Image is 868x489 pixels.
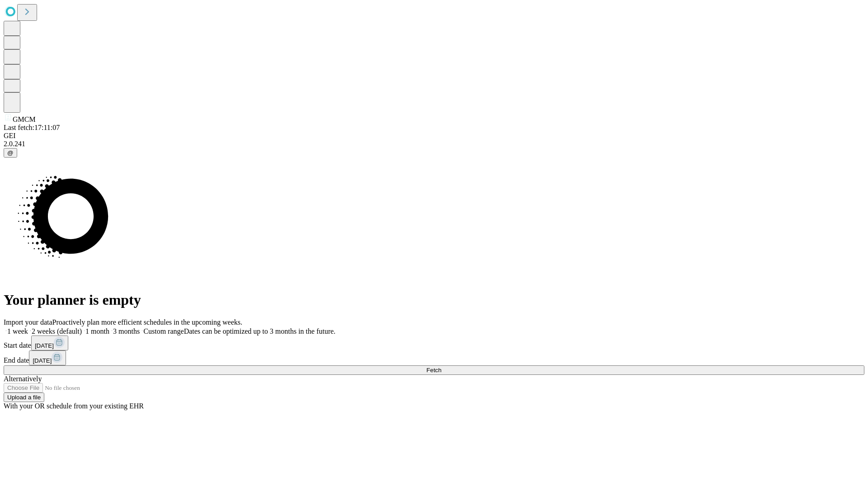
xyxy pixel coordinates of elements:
[143,327,184,335] span: Custom range
[4,148,17,158] button: @
[33,357,52,364] span: [DATE]
[184,327,335,335] span: Dates can be optimized up to 3 months in the future.
[7,327,28,335] span: 1 week
[4,402,144,410] span: With your OR schedule from your existing EHR
[4,350,864,365] div: End date
[113,327,140,335] span: 3 months
[52,318,242,326] span: Proactively plan more efficient schedules in the upcoming weeks.
[4,318,52,326] span: Import your data
[426,367,441,374] span: Fetch
[4,292,864,308] h1: Your planner is empty
[13,115,36,123] span: GMCM
[35,342,54,349] span: [DATE]
[31,336,68,350] button: [DATE]
[29,350,66,365] button: [DATE]
[7,149,14,156] span: @
[4,393,44,402] button: Upload a file
[4,336,864,350] div: Start date
[4,132,864,140] div: GEI
[32,327,82,335] span: 2 weeks (default)
[85,327,109,335] span: 1 month
[4,365,864,375] button: Fetch
[4,375,42,383] span: Alternatively
[4,140,864,148] div: 2.0.241
[4,124,60,131] span: Last fetch: 17:11:07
